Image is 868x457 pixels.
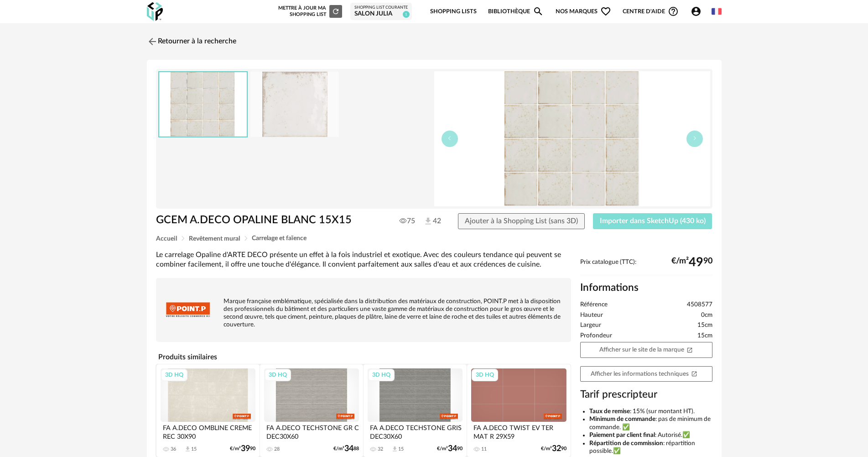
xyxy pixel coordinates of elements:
[332,9,340,14] span: Refresh icon
[580,332,612,340] span: Profondeur
[354,10,408,18] div: Salon Julia
[147,2,163,21] img: OXP
[191,446,197,452] div: 15
[156,235,712,242] div: Breadcrumb
[556,1,611,22] span: Nos marques
[161,298,567,329] p: Marque française emblématique, spécialisée dans la distribution des matériaux de construction, PO...
[689,259,703,266] span: 49
[368,422,463,440] div: FA A.DECO TECHSTONE GRIS DEC30X60
[600,217,706,225] span: Importer dans SketchUp (430 ko)
[580,281,712,294] h2: Informations
[156,250,571,270] div: Le carrelage Opaline d'ARTE DECO présente un effet à la fois industriel et exotique. Avec des cou...
[276,5,342,18] div: Mettre à jour ma Shopping List
[686,346,693,352] span: Open In New icon
[398,446,404,452] div: 15
[589,440,712,456] li: : répartition possible.✅
[147,36,158,47] img: svg+xml;base64,PHN2ZyB3aWR0aD0iMjQiIGhlaWdodD0iMjQiIHZpZXdCb3g9IjAgMCAyNCAyNCIgZmlsbD0ibm9uZSIgeG...
[147,32,236,52] a: Retourner à la recherche
[434,71,710,206] img: thumbnail.png
[589,408,712,416] li: : 15% (sur montant HT).
[589,415,712,431] li: : pas de minimum de commande. ✅
[391,446,398,452] span: Download icon
[264,422,359,440] div: FA A.DECO TECHSTONE GR C DEC30X60
[593,213,712,230] button: Importer dans SketchUp (430 ko)
[580,311,603,320] span: Hauteur
[552,446,561,452] span: 32
[241,446,250,452] span: 39
[671,259,712,266] div: €/m² 90
[580,342,712,358] a: Afficher sur le site de la marqueOpen In New icon
[156,213,383,227] h1: GCEM A.DECO OPALINE BLANC 15X15
[161,369,187,381] div: 3D HQ
[423,216,441,226] span: 42
[156,364,260,457] a: 3D HQ FA A.DECO OMBLINE CREME REC 30X90 36 Download icon 15 €/m²3990
[488,1,544,22] a: BibliothèqueMagnify icon
[589,440,663,446] b: Répartition de commission
[403,11,410,18] span: 1
[156,236,177,242] span: Accueil
[691,6,706,17] span: Account Circle icon
[184,446,191,452] span: Download icon
[265,369,291,381] div: 3D HQ
[691,370,697,377] span: Open In New icon
[481,446,487,452] div: 11
[378,446,383,452] div: 32
[600,6,611,17] span: Heart Outline icon
[580,301,608,309] span: Référence
[171,446,176,452] div: 36
[250,72,339,137] img: AST11852421-M.jpg
[697,332,712,340] span: 15cm
[589,416,655,422] b: Minimum de commande
[458,213,585,230] button: Ajouter à la Shopping List (sans 3D)
[364,364,467,457] a: 3D HQ FA A.DECO TECHSTONE GRIS DEC30X60 32 Download icon 15 €/m²3490
[333,446,359,452] div: €/m² 88
[533,6,544,17] span: Magnify icon
[701,311,712,320] span: 0cm
[161,422,255,440] div: FA A.DECO OMBLINE CREME REC 30X90
[354,5,408,11] div: Shopping List courante
[423,216,433,226] img: Téléchargements
[589,408,630,415] b: Taux de remise
[589,432,655,438] b: Paiement par client final
[230,446,255,452] div: €/m² 90
[541,446,567,452] div: €/m² 90
[471,422,566,440] div: FA A.DECO TWIST EV TER MAT R 29X59
[465,217,578,225] span: Ajouter à la Shopping List (sans 3D)
[159,72,247,137] img: thumbnail.png
[712,6,722,16] img: fr
[589,431,712,440] li: : Autorisé.✅
[580,388,712,401] h3: Tarif prescripteur
[580,321,601,330] span: Largeur
[400,216,415,226] span: 75
[354,5,408,18] a: Shopping List courante Salon Julia 1
[274,446,280,452] div: 28
[161,283,215,337] img: brand logo
[368,369,395,381] div: 3D HQ
[580,258,712,275] div: Prix catalogue (TTC):
[580,366,712,382] a: Afficher les informations techniquesOpen In New icon
[189,236,240,242] span: Revêtement mural
[591,371,697,377] span: Afficher les informations techniques
[156,350,571,364] h4: Produits similaires
[472,369,498,381] div: 3D HQ
[252,235,307,242] span: Carrelage et faïence
[687,301,712,309] span: 4508577
[467,364,570,457] a: 3D HQ FA A.DECO TWIST EV TER MAT R 29X59 11 €/m²3290
[260,364,363,457] a: 3D HQ FA A.DECO TECHSTONE GR C DEC30X60 28 €/m²3488
[668,6,679,17] span: Help Circle Outline icon
[697,321,712,330] span: 15cm
[430,1,477,22] a: Shopping Lists
[437,446,463,452] div: €/m² 90
[448,446,457,452] span: 34
[623,6,679,17] span: Centre d'aideHelp Circle Outline icon
[691,6,702,17] span: Account Circle icon
[344,446,353,452] span: 34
